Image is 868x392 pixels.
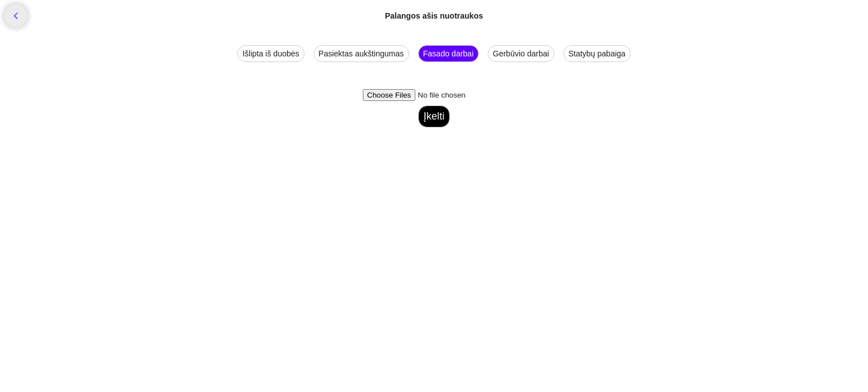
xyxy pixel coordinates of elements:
[563,45,631,62] div: Statybų pabaiga
[5,5,27,27] a: chevron_left
[237,45,304,62] div: Išlipta iš duobės
[418,45,479,62] div: Fasado darbai
[385,10,483,21] div: Palangos ašis nuotraukos
[9,9,23,23] i: chevron_left
[314,45,409,62] div: Pasiektas aukštingumas
[418,105,449,127] button: Įkelti
[488,45,554,62] div: Gerbūvio darbai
